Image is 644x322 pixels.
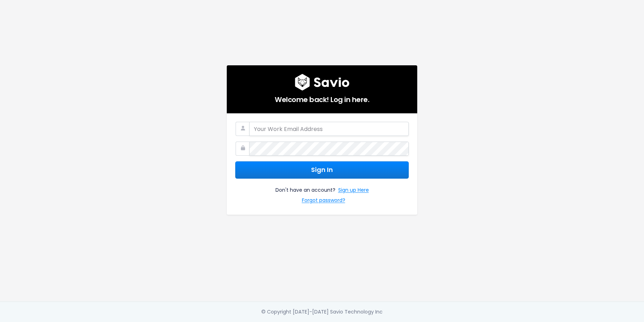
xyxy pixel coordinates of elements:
a: Sign up Here [338,186,369,196]
div: © Copyright [DATE]-[DATE] Savio Technology Inc [261,308,383,316]
a: Forgot password? [302,196,345,206]
div: Don't have an account? [235,179,409,206]
input: Your Work Email Address [249,122,409,136]
button: Sign In [235,161,409,179]
img: logo600x187.a314fd40982d.png [295,74,350,91]
h5: Welcome back! Log in here. [235,91,409,105]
